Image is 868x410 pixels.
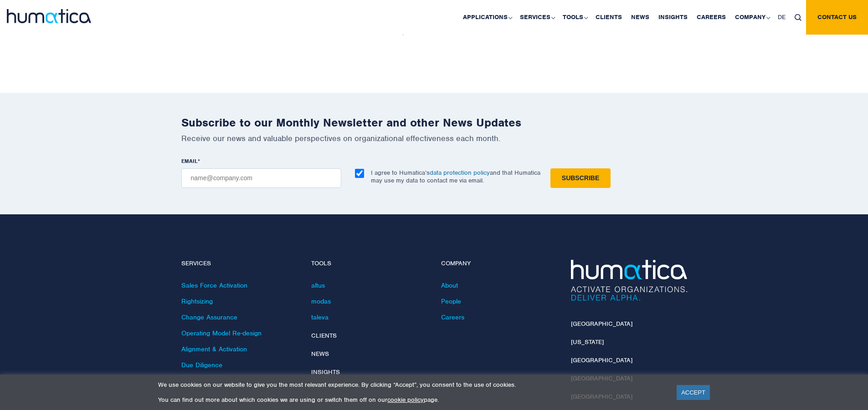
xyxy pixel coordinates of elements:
[311,260,427,268] h4: Tools
[181,168,341,188] input: name@company.com
[7,9,91,23] img: logo
[550,168,611,188] input: Subscribe
[181,281,247,289] a: Sales Force Activation
[158,396,665,404] p: You can find out more about which cookies we are using or switch them off on our page.
[677,385,710,400] a: ACCEPT
[181,313,237,321] a: Change Assurance
[441,297,461,305] a: People
[441,313,464,321] a: Careers
[371,169,540,184] p: I agree to Humatica’s and that Humatica may use my data to contact me via email.
[181,260,298,268] h4: Services
[430,169,490,177] a: data protection policy
[355,169,364,178] input: I agree to Humatica’sdata protection policyand that Humatica may use my data to contact me via em...
[181,345,247,353] a: Alignment & Activation
[571,320,632,328] a: [GEOGRAPHIC_DATA]
[311,332,337,339] a: Clients
[571,356,632,364] a: [GEOGRAPHIC_DATA]
[181,297,213,305] a: Rightsizing
[571,338,604,346] a: [US_STATE]
[158,381,665,389] p: We use cookies on our website to give you the most relevant experience. By clicking “Accept”, you...
[441,260,557,268] h4: Company
[181,329,262,337] a: Operating Model Re-design
[311,350,329,358] a: News
[311,368,340,376] a: Insights
[795,14,801,21] img: search_icon
[311,313,329,321] a: taleva
[441,281,458,289] a: About
[181,157,198,165] span: EMAIL
[311,297,331,305] a: modas
[778,13,786,21] span: DE
[387,396,424,404] a: cookie policy
[181,133,687,143] p: Receive our news and valuable perspectives on organizational effectiveness each month.
[181,361,222,369] a: Due Diligence
[571,260,687,301] img: Humatica
[181,116,687,130] h2: Subscribe to our Monthly Newsletter and other News Updates
[311,281,325,289] a: altus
